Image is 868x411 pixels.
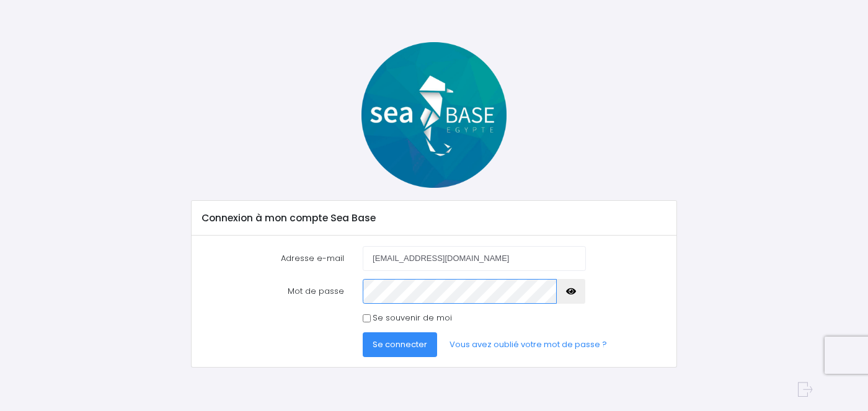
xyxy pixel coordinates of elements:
button: Se connecter [363,332,437,357]
span: Se connecter [373,338,427,350]
label: Mot de passe [193,279,354,304]
div: Connexion à mon compte Sea Base [192,201,676,236]
label: Adresse e-mail [193,246,354,271]
label: Se souvenir de moi [373,312,452,324]
a: Vous avez oublié votre mot de passe ? [440,332,617,357]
